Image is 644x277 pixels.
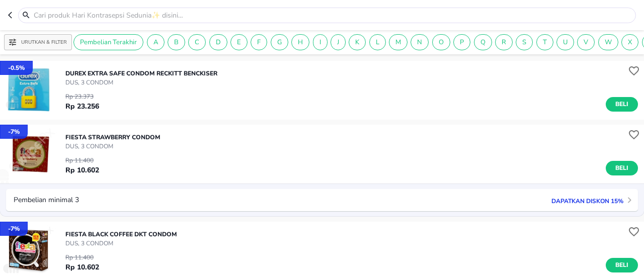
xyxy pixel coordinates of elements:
div: Q [474,34,492,50]
p: - 0.5 % [8,63,25,72]
span: F [251,38,267,47]
div: G [271,34,288,50]
p: Urutkan & Filter [21,39,67,46]
p: Rp 10.602 [65,262,99,272]
span: N [411,38,428,47]
button: Beli [606,258,638,272]
div: B [168,34,185,50]
div: N [411,34,429,50]
p: DUS, 3 CONDOM [65,78,217,87]
button: Beli [606,161,638,175]
p: - 7 % [8,127,20,136]
p: Rp 11.400 [65,156,99,165]
span: Beli [613,163,630,173]
span: Beli [613,260,630,270]
span: B [168,38,185,47]
span: C [189,38,205,47]
div: R [495,34,513,50]
div: F [251,34,267,50]
span: M [389,38,407,47]
div: C [188,34,206,50]
span: U [557,38,574,47]
p: DUS, 3 CONDOM [65,142,160,151]
div: L [369,34,386,50]
p: Pembelian minimal 3 [14,197,79,204]
span: O [433,38,450,47]
p: FIESTA BLACK COFFEE Dkt CONDOM [65,230,177,239]
p: DUREX EXTRA SAFE CONDOM Reckitt Benckiser [65,69,217,78]
div: K [349,34,366,50]
span: K [349,38,365,47]
span: T [537,38,553,47]
span: W [599,38,618,47]
span: R [496,38,512,47]
div: J [331,34,346,50]
div: I [313,34,328,50]
span: A [147,38,164,47]
span: J [331,38,345,47]
input: Cari produk Hari Kontrasepsi Sedunia✨ disini… [33,10,633,21]
div: M [389,34,408,50]
p: Rp 23.373 [65,92,99,101]
p: FIESTA STRAWBERRY CONDOM [65,133,160,142]
span: D [210,38,227,47]
div: O [432,34,450,50]
div: A [147,34,165,50]
span: Beli [613,99,630,110]
p: Dapatkan diskon 15% [546,196,623,205]
button: Beli [606,97,638,112]
span: E [231,38,247,47]
span: H [292,38,309,47]
div: X [621,34,638,50]
span: X [622,38,638,47]
div: V [577,34,595,50]
p: Rp 23.256 [65,101,99,112]
p: Rp 11.400 [65,253,99,262]
div: W [598,34,618,50]
span: G [271,38,288,47]
button: Urutkan & Filter [4,34,72,50]
span: Q [474,38,492,47]
div: S [516,34,533,50]
span: V [578,38,594,47]
div: D [209,34,227,50]
span: Pembelian Terakhir [74,38,143,47]
span: S [516,38,532,47]
div: E [230,34,248,50]
span: I [313,38,327,47]
div: P [453,34,470,50]
p: DUS, 3 CONDOM [65,239,177,248]
p: - 7 % [8,224,20,233]
span: P [454,38,470,47]
p: Rp 10.602 [65,165,99,175]
div: Pembelian Terakhir [73,34,143,50]
span: L [370,38,385,47]
div: T [536,34,553,50]
div: U [556,34,574,50]
div: H [291,34,309,50]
